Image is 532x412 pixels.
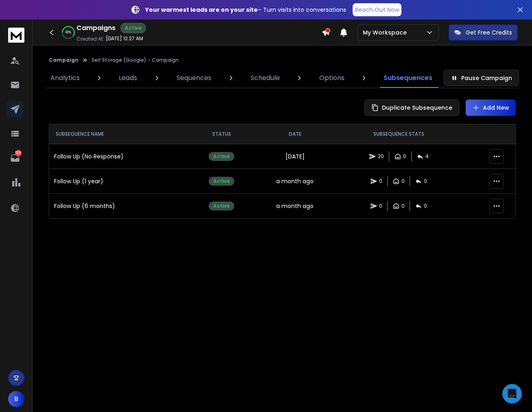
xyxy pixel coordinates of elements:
[466,28,512,37] p: Get Free Credits
[253,169,337,193] td: a month ago
[424,203,427,209] p: 0
[449,24,518,41] button: Get Free Credits
[145,6,258,14] strong: Your warmest leads are on your site
[314,68,349,88] a: Options
[49,124,190,144] th: SUBSEQUENCE NAME
[8,28,24,43] img: logo
[49,169,190,193] td: Follow Up (1 year)
[49,57,78,63] button: Campaign
[379,68,437,88] a: Subsequences
[76,36,104,42] p: Created At:
[65,30,71,35] p: 60 %
[172,68,216,88] a: Sequences
[425,153,429,160] p: 4
[246,68,285,88] a: Schedule
[49,144,190,169] td: Follow Up (No Response)
[466,100,516,116] button: Add New
[253,144,337,169] td: [DATE]
[8,391,24,407] button: B
[190,124,253,144] th: STATUS
[364,100,459,116] button: Duplicate Subsequence
[120,23,146,33] div: Active
[401,178,405,184] p: 0
[363,28,410,37] p: My Workspace
[253,124,337,144] th: DATE
[46,68,85,88] a: Analytics
[379,203,382,209] p: 0
[114,68,142,88] a: Leads
[145,6,346,14] p: – Turn visits into conversations
[209,202,234,210] div: Active
[401,203,405,209] p: 0
[424,178,427,184] p: 0
[7,150,23,166] a: 135
[502,384,522,403] div: Open Intercom Messenger
[251,73,280,83] p: Schedule
[378,153,384,160] p: 20
[253,193,337,218] td: a month ago
[403,153,406,160] p: 0
[319,73,344,83] p: Options
[50,73,80,83] p: Analytics
[384,73,432,83] p: Subsequences
[444,70,519,86] button: Pause Campaign
[15,150,22,156] p: 135
[119,73,137,83] p: Leads
[106,35,143,42] p: [DATE] 12:27 AM
[92,57,179,63] p: Self Storage (Google) - Campaign
[337,124,460,144] th: SUBSEQUENCE STATS
[379,178,382,184] p: 0
[76,23,116,33] h1: Campaigns
[355,6,399,14] p: Reach Out Now
[209,152,234,161] div: Active
[209,177,234,186] div: Active
[177,73,211,83] p: Sequences
[49,193,190,218] td: Follow Up (6 months)
[353,3,401,16] a: Reach Out Now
